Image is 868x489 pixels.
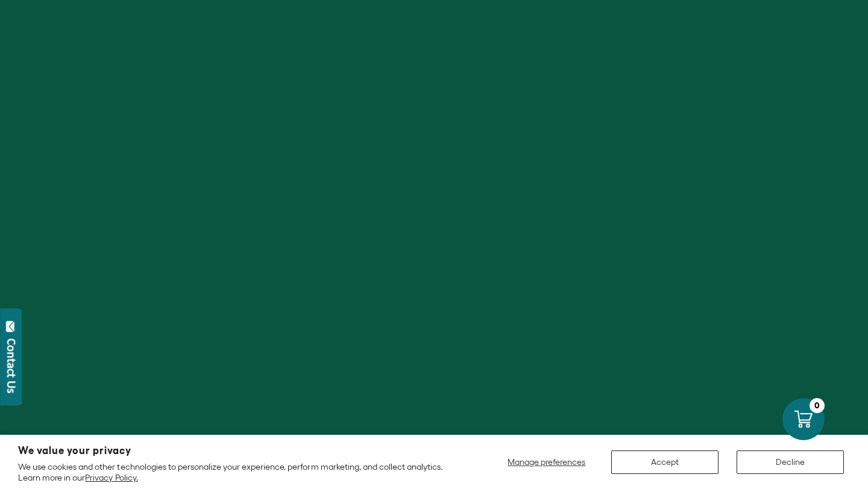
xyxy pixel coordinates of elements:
button: Accept [611,450,719,474]
div: 0 [810,398,825,413]
span: Manage preferences [508,457,585,467]
p: We use cookies and other technologies to personalize your experience, perform marketing, and coll... [18,461,459,483]
a: Privacy Policy. [85,473,137,482]
h2: We value your privacy [18,446,459,456]
button: Manage preferences [500,450,593,474]
div: Contact Us [5,338,17,393]
button: Decline [737,450,844,474]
